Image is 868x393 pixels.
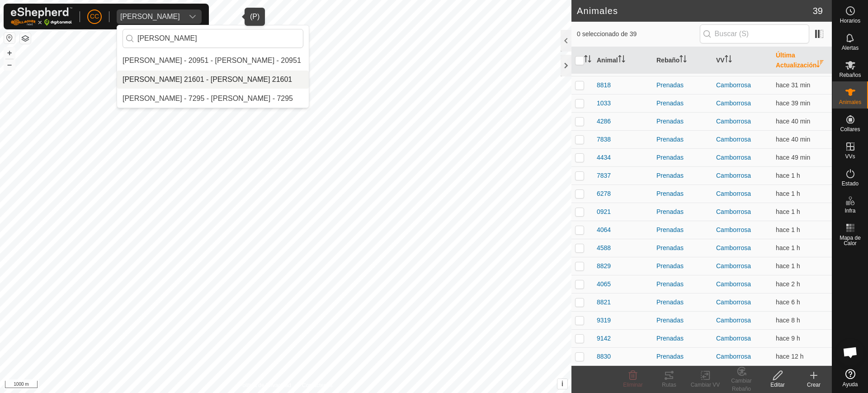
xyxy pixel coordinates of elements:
[776,154,810,161] span: 4 sept 2025, 9:50
[123,74,292,85] div: [PERSON_NAME] 21601 - [PERSON_NAME] 21601
[20,33,31,44] button: Capas del Mapa
[716,244,751,251] a: Camborrosa
[120,13,180,20] div: [PERSON_NAME]
[832,365,868,391] a: Ayuda
[90,12,99,21] span: CC
[776,208,800,215] span: 4 sept 2025, 9:27
[776,298,800,306] span: 4 sept 2025, 4:29
[716,208,751,215] a: Camborrosa
[656,334,709,343] div: Prenadas
[656,243,709,253] div: Prenadas
[796,381,832,389] div: Crear
[656,261,709,271] div: Prenadas
[776,335,800,342] span: 4 sept 2025, 1:27
[656,225,709,235] div: Prenadas
[716,118,751,125] a: Camborrosa
[839,99,861,105] span: Animales
[844,208,855,213] span: Infra
[835,235,866,246] span: Mapa de Calor
[597,207,611,217] span: 0921
[656,171,709,180] div: Prenadas
[716,353,751,360] a: Camborrosa
[813,4,823,18] span: 39
[4,47,15,58] button: +
[776,317,800,324] span: 4 sept 2025, 1:58
[656,135,709,144] div: Prenadas
[842,45,859,51] span: Alertas
[716,154,751,161] a: Camborrosa
[584,57,591,64] p-sorticon: Activar para ordenar
[656,352,709,361] div: Prenadas
[184,9,202,24] div: dropdown trigger
[597,80,611,90] span: 8818
[11,7,72,26] img: Logo Gallagher
[679,57,687,64] p-sorticon: Activar para ordenar
[776,244,800,251] span: 4 sept 2025, 9:09
[776,136,810,143] span: 4 sept 2025, 9:58
[656,298,709,307] div: Prenadas
[716,136,751,143] a: Camborrosa
[656,99,709,108] div: Prenadas
[700,24,809,43] input: Buscar (S)
[123,55,301,66] div: [PERSON_NAME] - 20951 - [PERSON_NAME] - 20951
[561,380,563,388] span: i
[716,317,751,324] a: Camborrosa
[843,382,858,387] span: Ayuda
[656,207,709,217] div: Prenadas
[816,62,824,69] p-sorticon: Activar para ordenar
[577,29,700,39] span: 0 seleccionado de 39
[117,71,309,89] li: Ivan Ernesto Villarroya Martinez 21601
[776,81,810,89] span: 4 sept 2025, 10:07
[597,171,611,180] span: 7837
[597,153,611,162] span: 4434
[593,47,653,74] th: Animal
[716,262,751,270] a: Camborrosa
[776,99,810,107] span: 4 sept 2025, 9:59
[712,47,772,74] th: VV
[117,52,309,70] li: Ana Villar Gil - 20951
[725,57,732,64] p-sorticon: Activar para ordenar
[776,172,800,179] span: 4 sept 2025, 9:37
[239,381,291,389] a: Política de Privacidad
[759,381,796,389] div: Editar
[597,243,611,253] span: 4588
[597,99,611,108] span: 1033
[618,57,625,64] p-sorticon: Activar para ordenar
[653,47,712,74] th: Rebaño
[716,99,751,107] a: Camborrosa
[656,117,709,126] div: Prenadas
[117,52,309,108] ul: Option List
[597,225,611,235] span: 4064
[716,298,751,306] a: Camborrosa
[4,33,15,43] button: Restablecer Mapa
[776,262,800,270] span: 4 sept 2025, 8:59
[623,382,642,388] span: Eliminar
[651,381,687,389] div: Rutas
[723,377,759,393] div: Cambiar Rebaño
[772,47,832,74] th: Última Actualización
[656,279,709,289] div: Prenadas
[656,189,709,199] div: Prenadas
[597,298,611,307] span: 8821
[842,181,859,186] span: Estado
[597,334,611,343] span: 9142
[840,18,860,24] span: Horarios
[656,316,709,325] div: Prenadas
[597,117,611,126] span: 4286
[557,379,567,389] button: i
[716,226,751,233] a: Camborrosa
[687,381,723,389] div: Cambiar VV
[839,72,861,78] span: Rebaños
[597,261,611,271] span: 8829
[597,189,611,199] span: 6278
[123,29,303,48] input: Buscar por región, país, empresa o propiedad
[776,118,810,125] span: 4 sept 2025, 9:59
[597,352,611,361] span: 8830
[597,135,611,144] span: 7838
[837,339,864,366] a: Chat abierto
[117,9,184,24] span: ALBINO APARICIO MARTINEZ
[776,226,800,233] span: 4 sept 2025, 9:19
[302,381,332,389] a: Contáctenos
[597,316,611,325] span: 9319
[776,280,800,288] span: 4 sept 2025, 8:08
